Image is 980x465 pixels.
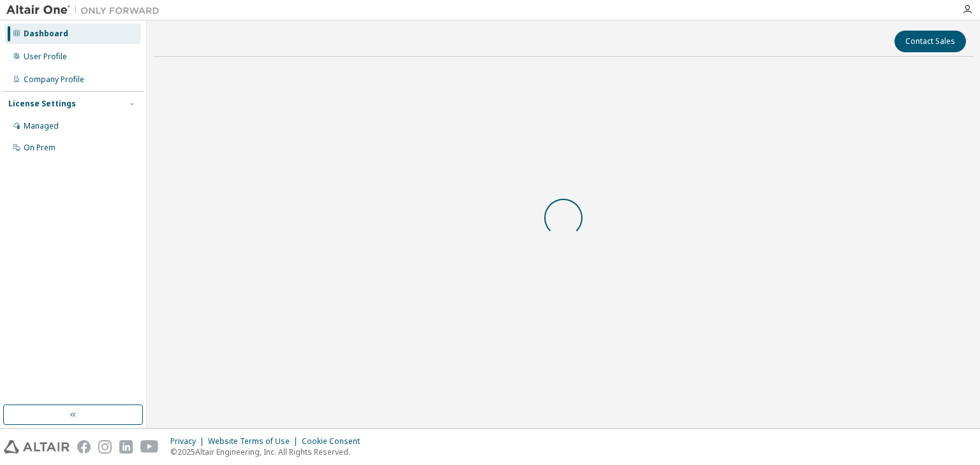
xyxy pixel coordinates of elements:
[24,52,67,62] div: User Profile
[77,440,91,454] img: facebook.svg
[24,75,84,85] div: Company Profile
[6,4,166,17] img: Altair One
[24,29,68,39] div: Dashboard
[24,143,56,153] div: On Prem
[895,31,966,52] button: Contact Sales
[4,440,70,454] img: altair_logo.svg
[24,121,59,131] div: Managed
[170,447,367,457] p: © 2025 Altair Engineering, Inc. All Rights Reserved.
[98,440,112,454] img: instagram.svg
[8,99,76,109] div: License Settings
[140,440,159,454] img: youtube.svg
[302,436,367,447] div: Cookie Consent
[119,440,133,454] img: linkedin.svg
[170,436,208,447] div: Privacy
[208,436,302,447] div: Website Terms of Use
